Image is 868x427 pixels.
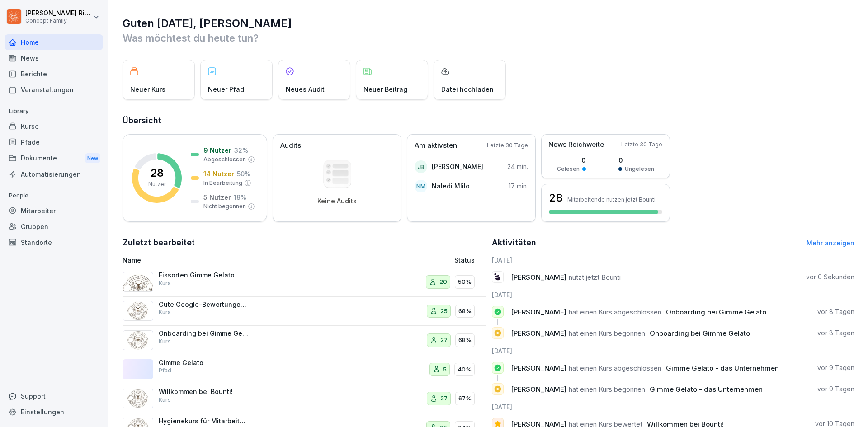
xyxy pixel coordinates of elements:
p: Gute Google-Bewertungen erhalten 🌟 [159,300,249,309]
p: 18 % [234,192,246,202]
p: Kurs [159,338,171,346]
p: [PERSON_NAME] [432,162,483,171]
h6: [DATE] [492,402,855,412]
a: News [5,50,103,66]
h2: Zuletzt bearbeitet [123,236,486,249]
a: Gruppen [5,219,103,235]
a: Gute Google-Bewertungen erhalten 🌟Kurs2568% [123,297,486,326]
p: 27 [440,394,448,403]
p: Naledi Mlilo [432,181,470,191]
a: Veranstaltungen [5,82,103,98]
p: Mitarbeitende nutzen jetzt Bounti [567,196,656,203]
p: Gelesen [557,165,580,173]
p: vor 9 Tagen [817,363,854,372]
p: 27 [440,336,448,345]
a: Home [5,34,103,50]
p: Abgeschlossen [203,155,246,164]
span: [PERSON_NAME] [511,273,566,282]
p: Audits [280,141,301,151]
p: Neuer Pfad [208,84,244,94]
p: 20 [439,277,447,286]
p: Name [123,255,350,265]
p: Kurs [159,308,171,316]
span: hat einen Kurs begonnen [569,385,645,394]
p: Am aktivsten [415,141,457,151]
a: Willkommen bei Bounti!Kurs2767% [123,384,486,413]
p: 25 [440,307,448,316]
p: 68% [458,336,472,345]
p: Keine Audits [317,197,357,205]
h1: Guten [DATE], [PERSON_NAME] [123,16,854,31]
p: 32 % [234,145,248,155]
p: Letzte 30 Tage [487,141,528,150]
p: 50% [458,277,472,286]
p: 14 Nutzer [203,169,234,178]
div: JB [415,160,427,173]
p: Status [454,255,475,265]
div: Dokumente [5,150,103,167]
span: Onboarding bei Gimme Gelato [650,329,750,338]
p: [PERSON_NAME] Ries [25,9,91,17]
span: Gimme Gelato - das Unternehmen [650,385,763,394]
a: DokumenteNew [5,150,103,167]
p: In Bearbeitung [203,179,242,187]
a: Standorte [5,235,103,250]
p: 50 % [237,169,250,178]
h2: Übersicht [123,114,854,127]
p: Neues Audit [286,84,325,94]
p: Onboarding bei Gimme Gelato [159,329,249,338]
p: People [5,188,103,203]
a: Einstellungen [5,404,103,420]
p: News Reichweite [548,140,604,150]
p: vor 0 Sekunden [806,272,854,282]
span: hat einen Kurs abgeschlossen [569,364,661,372]
a: Gimme GelatoPfad540% [123,355,486,385]
p: vor 9 Tagen [817,385,854,394]
p: 9 Nutzer [203,145,231,155]
span: Gimme Gelato - das Unternehmen [666,364,779,372]
p: 0 [557,155,586,165]
p: 24 min. [507,162,528,171]
p: 17 min. [509,181,528,191]
p: Nicht begonnen [203,202,246,211]
p: Gimme Gelato [159,359,249,367]
p: Neuer Kurs [130,84,165,94]
p: Concept Family [25,18,91,24]
a: Kurse [5,118,103,134]
img: pbhyoc9otu28u774gy5ovz9b.png [123,301,153,321]
a: Mitarbeiter [5,203,103,219]
span: Onboarding bei Gimme Gelato [666,308,766,316]
p: 0 [618,155,654,165]
img: lqekh1woslux80ab1co6sfi4.png [123,330,153,350]
img: p52xs7ylq7vmisini7vkow70.png [123,272,153,292]
p: Neuer Beitrag [363,84,407,94]
a: Automatisierungen [5,166,103,182]
h6: [DATE] [492,255,855,265]
p: 5 [443,365,447,374]
h6: [DATE] [492,290,855,300]
p: Kurs [159,279,171,287]
span: [PERSON_NAME] [511,308,566,316]
p: 40% [458,365,472,374]
p: Nutzer [148,180,166,188]
p: 5 Nutzer [203,192,231,202]
p: vor 8 Tagen [817,307,854,316]
p: 28 [150,168,164,178]
h2: Aktivitäten [492,236,536,249]
div: Pfade [5,134,103,150]
div: Support [5,388,103,404]
div: NM [415,180,427,192]
a: Eissorten Gimme GelatoKurs2050% [123,267,486,297]
p: vor 8 Tagen [817,328,854,338]
p: Eissorten Gimme Gelato [159,271,249,279]
span: [PERSON_NAME] [511,364,566,372]
a: Berichte [5,66,103,82]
